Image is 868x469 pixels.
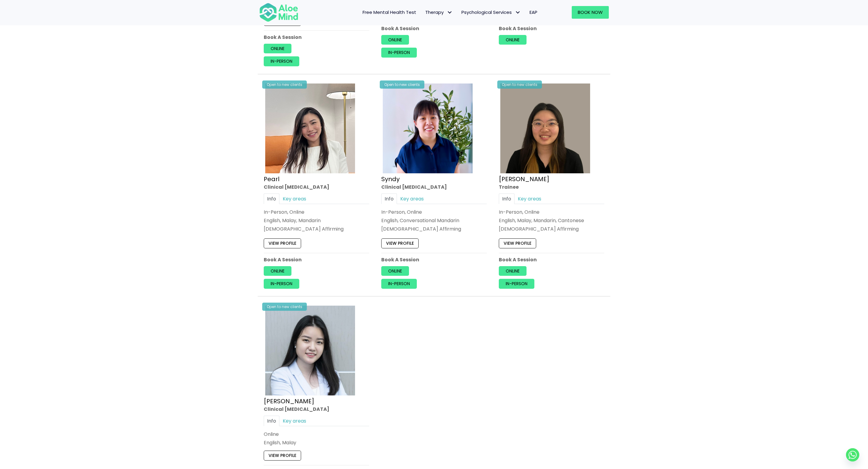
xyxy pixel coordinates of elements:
[265,83,355,173] img: Pearl photo
[513,8,522,17] span: Psychological Services: submenu
[425,9,452,15] span: Therapy
[457,6,525,19] a: Psychological ServicesPsychological Services: submenu
[264,56,299,66] a: In-person
[445,8,454,17] span: Therapy: submenu
[381,238,419,248] a: View profile
[363,9,416,15] span: Free Mental Health Test
[264,238,301,248] a: View profile
[381,48,417,57] a: In-person
[497,80,542,89] div: Open to new clients
[381,193,397,204] a: Info
[265,306,355,395] img: Yen Li Clinical Psychologist
[259,2,298,22] img: Aloe mind Logo
[279,416,310,426] a: Key areas
[397,193,427,204] a: Key areas
[381,225,487,232] div: [DEMOGRAPHIC_DATA] Affirming
[279,193,310,204] a: Key areas
[499,225,604,232] div: [DEMOGRAPHIC_DATA] Affirming
[264,406,369,413] div: Clinical [MEDICAL_DATA]
[264,397,314,405] a: [PERSON_NAME]
[264,16,301,26] a: View profile
[264,217,369,224] p: English, Malay, Mandarin
[499,279,534,288] a: In-person
[381,256,487,263] p: Book A Session
[264,279,299,288] a: In-person
[381,266,409,276] a: Online
[264,451,301,460] a: View profile
[499,175,549,183] a: [PERSON_NAME]
[381,183,487,190] div: Clinical [MEDICAL_DATA]
[499,256,604,263] p: Book A Session
[461,9,520,15] span: Psychological Services
[381,217,487,224] p: English, Conversational Mandarin
[264,416,279,426] a: Info
[499,183,604,190] div: Trainee
[500,83,590,173] img: Profile – Xin Yi
[264,431,369,438] div: Online
[264,266,291,276] a: Online
[572,6,609,19] a: Book Now
[264,208,369,215] div: In-Person, Online
[381,35,409,45] a: Online
[499,238,536,248] a: View profile
[264,256,369,263] p: Book A Session
[499,208,604,215] div: In-Person, Online
[264,44,291,53] a: Online
[264,175,279,183] a: Pearl
[358,6,421,19] a: Free Mental Health Test
[381,25,487,32] p: Book A Session
[381,175,400,183] a: Syndy
[578,9,603,15] span: Book Now
[846,448,859,461] a: Whatsapp
[264,183,369,190] div: Clinical [MEDICAL_DATA]
[499,266,527,276] a: Online
[380,80,424,89] div: Open to new clients
[264,193,279,204] a: Info
[530,9,537,15] span: EAP
[499,35,527,45] a: Online
[264,439,369,446] p: English, Malay
[381,208,487,215] div: In-Person, Online
[306,6,542,19] nav: Menu
[514,193,545,204] a: Key areas
[262,80,307,89] div: Open to new clients
[525,6,542,19] a: EAP
[262,303,307,311] div: Open to new clients
[499,25,604,32] p: Book A Session
[499,193,514,204] a: Info
[499,217,604,224] p: English, Malay, Mandarin, Cantonese
[381,279,417,288] a: In-person
[264,225,369,232] div: [DEMOGRAPHIC_DATA] Affirming
[383,83,473,173] img: Syndy
[421,6,457,19] a: TherapyTherapy: submenu
[264,34,369,41] p: Book A Session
